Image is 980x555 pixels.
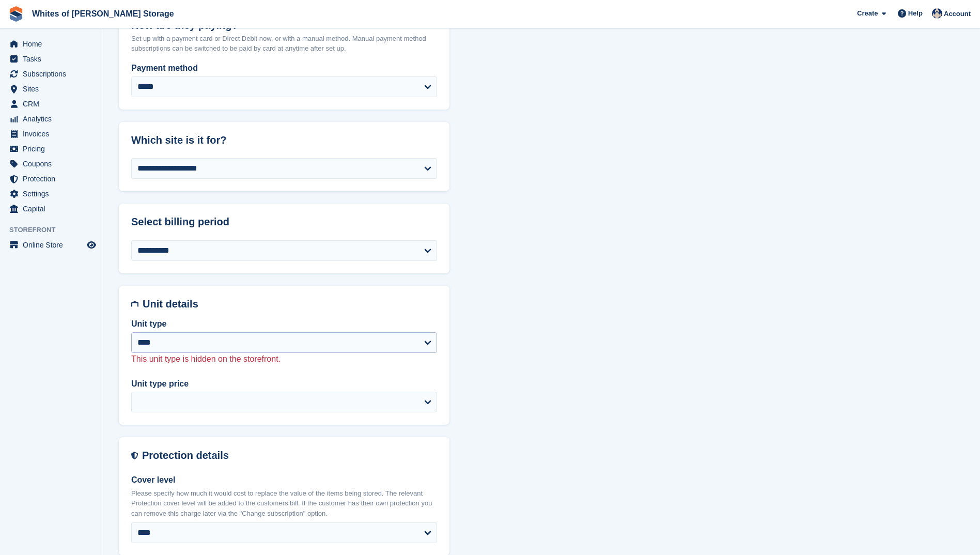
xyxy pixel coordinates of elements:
[131,134,437,146] h2: Which site is it for?
[857,8,878,19] span: Create
[5,37,98,51] a: menu
[23,172,85,186] span: Protection
[23,127,85,141] span: Invoices
[23,82,85,96] span: Sites
[5,187,98,201] a: menu
[5,157,98,171] a: menu
[5,238,98,252] a: menu
[131,353,437,365] p: This unit type is hidden on the storefront.
[131,450,138,461] img: insurance-details-icon-731ffda60807649b61249b889ba3c5e2b5c27d34e2e1fb37a309f0fde93ff34a.svg
[5,112,98,126] a: menu
[23,202,85,216] span: Capital
[23,157,85,171] span: Coupons
[23,142,85,156] span: Pricing
[131,378,437,390] label: Unit type price
[5,97,98,111] a: menu
[5,172,98,186] a: menu
[131,474,437,486] label: Cover level
[23,37,85,51] span: Home
[23,67,85,81] span: Subscriptions
[9,225,103,235] span: Storefront
[23,52,85,66] span: Tasks
[131,216,437,228] h2: Select billing period
[908,8,923,19] span: Help
[131,62,437,74] label: Payment method
[23,187,85,201] span: Settings
[5,67,98,81] a: menu
[131,298,138,310] img: unit-details-icon-595b0c5c156355b767ba7b61e002efae458ec76ed5ec05730b8e856ff9ea34a9.svg
[8,6,24,22] img: stora-icon-8386f47178a22dfd0bd8f6a31ec36ba5ce8667c1dd55bd0f319d3a0aa187defe.svg
[143,298,437,310] h2: Unit details
[131,488,437,519] p: Please specify how much it would cost to replace the value of the items being stored. The relevan...
[23,97,85,111] span: CRM
[944,9,971,19] span: Account
[142,450,437,461] h2: Protection details
[932,8,942,19] img: Wendy
[131,34,437,54] p: Set up with a payment card or Direct Debit now, or with a manual method. Manual payment method su...
[5,52,98,66] a: menu
[5,127,98,141] a: menu
[5,202,98,216] a: menu
[28,5,178,22] a: Whites of [PERSON_NAME] Storage
[23,238,85,252] span: Online Store
[23,112,85,126] span: Analytics
[131,318,437,330] label: Unit type
[5,82,98,96] a: menu
[5,142,98,156] a: menu
[85,239,98,251] a: Preview store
